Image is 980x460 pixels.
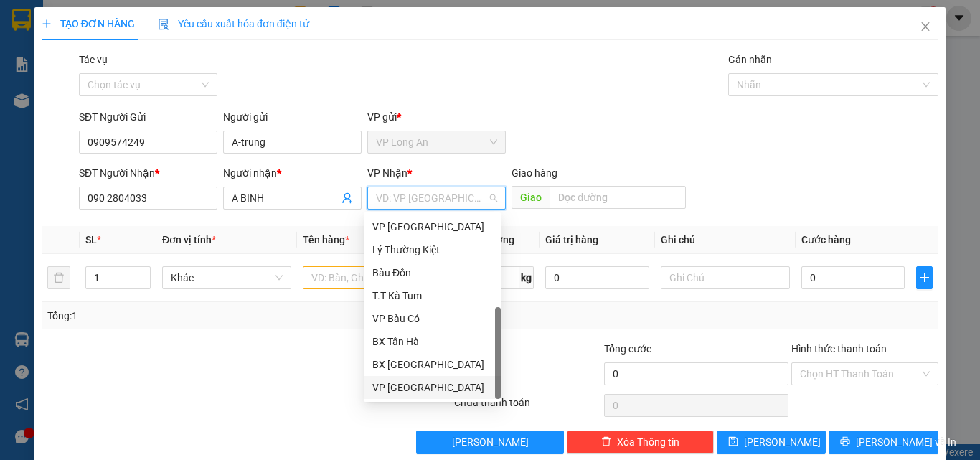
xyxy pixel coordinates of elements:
span: VP Long An [376,131,497,153]
span: printer [840,436,850,448]
div: Người nhận [223,165,362,181]
span: VP Nhận [367,167,407,179]
span: Giá trị hàng [545,234,598,245]
button: delete [47,266,70,289]
span: plus [917,272,932,283]
input: 0 [545,266,649,289]
span: SL [85,234,97,245]
div: Lý Thường Kiệt [372,242,492,258]
span: Tên hàng [303,234,349,245]
button: save[PERSON_NAME] [717,431,826,454]
button: deleteXóa Thông tin [567,431,714,454]
button: plus [916,266,933,289]
div: Chưa thanh toán [453,395,603,420]
button: printer[PERSON_NAME] và In [829,431,938,454]
div: BX Tân Hà [372,334,492,349]
span: [PERSON_NAME] và In [856,434,956,450]
div: BX Tân Châu [364,353,501,376]
button: [PERSON_NAME] [416,431,563,454]
input: Ghi Chú [661,266,790,289]
span: delete [601,436,611,448]
span: TẠO ĐƠN HÀNG [42,18,135,29]
span: Giao hàng [512,167,557,179]
div: Người gửi [223,109,362,125]
div: Bàu Đồn [372,265,492,281]
div: BX [GEOGRAPHIC_DATA] [372,357,492,372]
input: Dọc đường [550,186,686,209]
label: Tác vụ [79,54,108,65]
span: Xóa Thông tin [617,434,679,450]
span: [PERSON_NAME] [744,434,821,450]
span: Cước hàng [801,234,851,245]
span: Đơn vị tính [162,234,216,245]
span: close [920,21,931,32]
button: Close [905,7,946,47]
label: Hình thức thanh toán [791,343,887,355]
div: VP Bàu Cỏ [364,307,501,330]
span: kg [519,266,534,289]
div: Lý Thường Kiệt [364,238,501,261]
div: VP Bàu Cỏ [372,311,492,327]
span: save [728,436,738,448]
span: Yêu cầu xuất hóa đơn điện tử [158,18,309,29]
div: SĐT Người Nhận [79,165,217,181]
span: plus [42,19,52,29]
div: VP [GEOGRAPHIC_DATA] [372,380,492,395]
span: Tổng cước [604,343,651,355]
span: Khác [171,267,283,288]
span: [PERSON_NAME] [452,434,529,450]
img: icon [158,19,169,30]
div: SĐT Người Gửi [79,109,217,125]
div: VP gửi [367,109,506,125]
div: Tổng: 1 [47,308,380,324]
span: Giao [512,186,550,209]
label: Gán nhãn [728,54,772,65]
div: VP [GEOGRAPHIC_DATA] [372,219,492,235]
span: user-add [341,192,353,204]
th: Ghi chú [655,226,796,254]
input: VD: Bàn, Ghế [303,266,432,289]
div: T.T Kà Tum [364,284,501,307]
div: Bàu Đồn [364,261,501,284]
div: VP Ninh Sơn [364,376,501,399]
div: T.T Kà Tum [372,288,492,304]
div: VP Tân Bình [364,215,501,238]
div: BX Tân Hà [364,330,501,353]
